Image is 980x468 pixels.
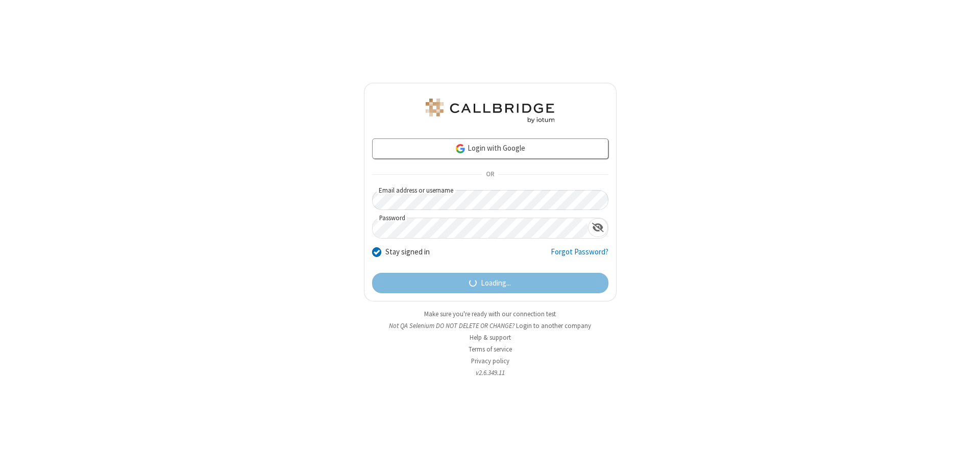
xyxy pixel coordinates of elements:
li: v2.6.349.11 [364,368,617,378]
a: Privacy policy [471,357,509,365]
div: Show password [588,218,608,237]
a: Help & support [470,333,511,342]
img: QA Selenium DO NOT DELETE OR CHANGE [424,99,556,123]
img: google-icon.png [455,143,466,154]
a: Make sure you're ready with our connection test [424,310,556,318]
input: Password [373,218,588,238]
label: Stay signed in [385,246,430,258]
button: Loading... [372,273,608,293]
span: Loading... [481,277,511,289]
iframe: Chat [954,441,972,461]
a: Login with Google [372,138,608,159]
input: Email address or username [372,190,608,210]
a: Terms of service [469,345,512,354]
li: Not QA Selenium DO NOT DELETE OR CHANGE? [364,321,617,331]
span: OR [482,168,498,182]
a: Forgot Password? [551,246,608,266]
button: Login to another company [516,321,591,331]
